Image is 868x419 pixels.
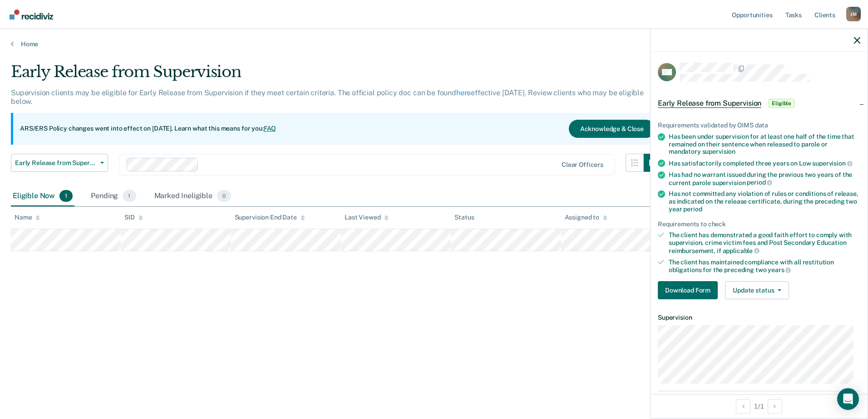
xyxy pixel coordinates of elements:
[669,133,860,156] div: Has been under supervision for at least one half of the time that remained on their sentence when...
[217,190,231,202] span: 0
[569,120,655,138] button: Acknowledge & Close
[669,171,860,186] div: Has had no warrant issued during the previous two years of the current parole supervision
[723,247,759,254] span: applicable
[747,179,772,186] span: period
[669,159,860,167] div: Has satisfactorily completed three years on Low
[669,231,860,254] div: The client has demonstrated a good faith effort to comply with supervision, crime victim fees and...
[768,266,791,273] span: years
[658,281,721,299] a: Navigate to form link
[345,214,389,221] div: Last Viewed
[812,160,852,167] span: supervision
[565,214,607,221] div: Assigned to
[11,186,74,206] div: Eligible Now
[658,99,761,108] span: Early Release from Supervision
[725,281,789,299] button: Update status
[769,99,794,108] span: Eligible
[11,63,662,88] div: Early Release from Supervision
[651,89,868,118] div: Early Release from SupervisionEligible
[15,159,97,167] span: Early Release from Supervision
[123,190,136,202] span: 1
[20,124,276,133] p: ARS/ERS Policy changes went into effect on [DATE]. Learn what this means for you:
[11,40,857,48] a: Home
[683,205,702,213] span: period
[736,399,750,414] button: Previous Opportunity
[10,10,53,19] img: Recidiviz
[264,125,276,132] a: FAQ
[658,122,860,129] div: Requirements validated by OIMS data
[669,258,860,274] div: The client has maintained compliance with all restitution obligations for the preceding two
[124,214,143,221] div: SID
[562,161,603,169] div: Clear officers
[59,190,73,202] span: 1
[658,220,860,228] div: Requirements to check
[669,190,860,213] div: Has not committed any violation of rules or conditions of release, as indicated on the release ce...
[846,7,861,21] button: Profile dropdown button
[15,214,40,221] div: Name
[658,281,718,299] button: Download Form
[837,388,859,410] div: Open Intercom Messenger
[456,88,471,97] a: here
[153,186,233,206] div: Marked Ineligible
[651,394,868,418] div: 1 / 1
[89,186,138,206] div: Pending
[658,314,860,322] dt: Supervision
[768,399,782,414] button: Next Opportunity
[11,88,644,106] p: Supervision clients may be eligible for Early Release from Supervision if they meet certain crite...
[235,214,305,221] div: Supervision End Date
[454,214,474,221] div: Status
[702,148,735,155] span: supervision
[846,7,861,21] div: J M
